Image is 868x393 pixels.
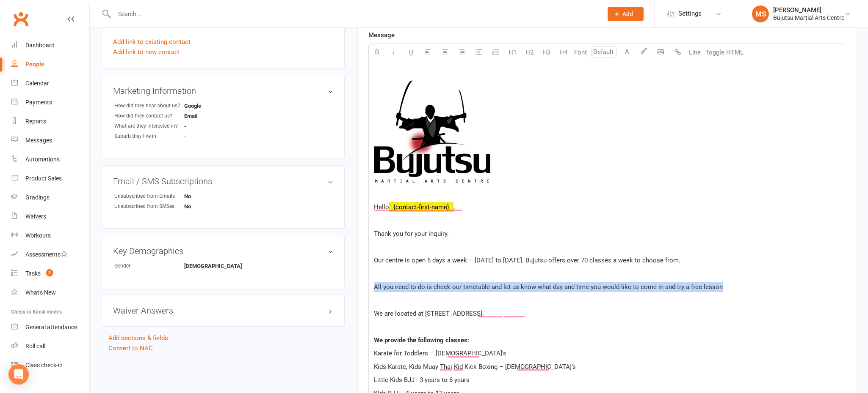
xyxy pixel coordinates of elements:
div: Unsubscribed from SMSes [114,202,184,210]
div: Gradings [25,194,50,201]
h3: Marketing Information [113,86,333,96]
label: Message [368,30,395,40]
button: H1 [504,44,521,61]
span: We provide the following classes: [374,336,469,344]
span: 3 [46,269,53,276]
button: A [619,44,636,61]
div: Reports [25,118,46,125]
a: Add link to existing contact [113,37,191,47]
h3: Waiver Answers [113,306,333,315]
span: Add [622,11,633,17]
div: How did they hear about us? [114,102,184,110]
div: Gender [114,262,184,270]
span: Hello [374,203,389,211]
strong: Google [184,103,233,109]
div: Bujutsu Martial Arts Centre [773,14,844,22]
input: Search... [112,8,597,20]
strong: - [184,123,233,129]
div: Waivers [25,213,46,220]
div: Product Sales [25,175,62,182]
a: Tasks 3 [11,264,89,283]
span: Little Kids BJJ - 3 years to 6 years [374,376,470,384]
span: We are located at [STREET_ADDRESS]. [374,310,484,317]
div: Workouts [25,232,51,239]
div: Messages [25,137,52,144]
strong: - [184,134,233,140]
a: What's New [11,283,89,302]
span: All you need to do is check our timetable and let us know what day and time you would like to com... [374,283,723,291]
h3: Email / SMS Subscriptions [113,177,333,186]
a: Convert to NAC [108,344,153,352]
button: H4 [555,44,572,61]
span: , [453,203,455,211]
a: Workouts [11,226,89,245]
strong: Email [184,113,233,119]
a: Add sections & fields [108,334,168,342]
a: Roll call [11,337,89,356]
a: Calendar [11,74,89,93]
a: Add link to new contact [113,47,180,57]
a: Clubworx [10,8,31,30]
button: U [403,44,420,61]
a: People [11,55,89,74]
button: H3 [538,44,555,61]
div: What are they interested in? [114,122,184,130]
div: Automations [25,156,60,163]
span: Kids Karate, Kids Muay Thai Kid Kick Boxing – [DEMOGRAPHIC_DATA]’s [374,363,576,371]
strong: [DEMOGRAPHIC_DATA] [184,263,242,269]
a: Payments [11,93,89,112]
div: [PERSON_NAME] [773,6,844,14]
button: Line [686,44,703,61]
a: Product Sales [11,169,89,188]
a: Class kiosk mode [11,356,89,375]
div: General attendance [25,324,77,330]
h3: Key Demographics [113,246,333,256]
a: Gradings [11,188,89,207]
span: Karate for Toddlers – [DEMOGRAPHIC_DATA]’s [374,349,506,357]
span: Our centre is open 6 days a week – [DATE] to [DATE]. Bujutsu offers over 70 classes a week to cho... [374,257,680,264]
div: Open Intercom Messenger [8,364,29,385]
div: Assessments [25,251,67,258]
input: Default [591,46,616,57]
button: H2 [521,44,538,61]
div: Payments [25,99,52,106]
a: Reports [11,112,89,131]
span: Thank you for your inquiry. [374,230,449,237]
div: Roll call [25,343,45,349]
a: Dashboard [11,36,89,55]
div: Unsubscribed from Emails [114,192,184,200]
button: Font [572,44,589,61]
div: Tasks [25,270,41,277]
span: U [409,49,413,56]
a: Messages [11,131,89,150]
img: 2035d717-7c62-463b-a115-6a901fd5f771.jpg [374,80,490,183]
div: Suburb they live in [114,132,184,140]
a: Waivers [11,207,89,226]
strong: No [184,193,233,199]
div: Dashboard [25,42,55,49]
div: How did they contact us? [114,112,184,120]
span: Settings [678,4,702,23]
a: Automations [11,150,89,169]
a: Assessments [11,245,89,264]
div: What's New [25,289,56,296]
div: People [25,61,44,68]
strong: No [184,203,233,210]
div: Class check-in [25,362,63,368]
a: General attendance kiosk mode [11,318,89,337]
button: Toggle HTML [703,44,746,61]
div: Calendar [25,80,49,87]
button: Add [608,7,644,21]
div: MS [752,5,769,22]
